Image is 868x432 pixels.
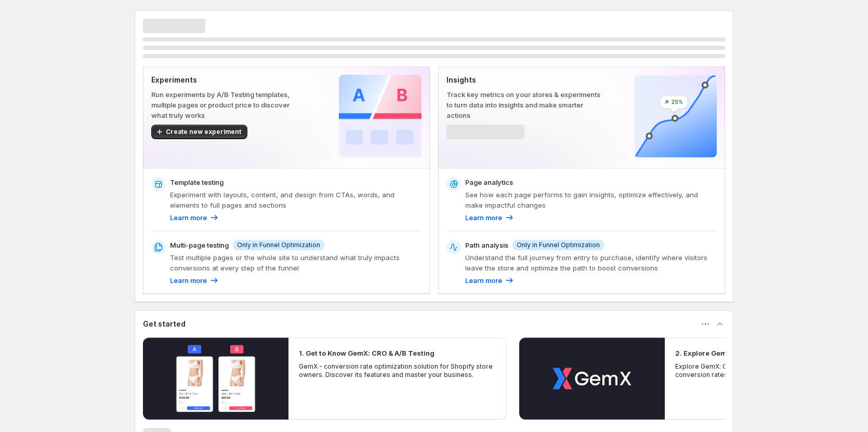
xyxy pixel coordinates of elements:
[465,212,515,223] a: Learn more
[465,240,508,250] p: Path analysis
[151,75,306,85] p: Experiments
[237,241,320,249] span: Only in Funnel Optimization
[170,212,207,223] p: Learn more
[675,348,836,358] h2: 2. Explore GemX: CRO & A/B Testing Use Cases
[446,75,601,85] p: Insights
[634,75,717,157] img: Insights
[299,362,496,379] p: GemX - conversion rate optimization solution for Shopify store owners. Discover its features and ...
[465,177,513,187] p: Page analytics
[170,212,219,223] a: Learn more
[465,275,515,286] a: Learn more
[465,252,717,273] p: Understand the full journey from entry to purchase, identify where visitors leave the store and o...
[170,275,207,286] p: Learn more
[143,337,288,420] button: Play video
[170,190,422,210] p: Experiment with layouts, content, and design from CTAs, words, and elements to full pages and sec...
[465,190,717,210] p: See how each page performs to gain insights, optimize effectively, and make impactful changes
[170,240,229,250] p: Multi-page testing
[465,212,502,223] p: Learn more
[170,177,223,187] p: Template testing
[519,337,665,420] button: Play video
[517,241,600,249] span: Only in Funnel Optimization
[170,275,219,286] a: Learn more
[143,319,186,329] h3: Get started
[446,89,601,120] p: Track key metrics on your stores & experiments to turn data into insights and make smarter actions
[299,348,435,358] h2: 1. Get to Know GemX: CRO & A/B Testing
[151,89,306,120] p: Run experiments by A/B Testing templates, multiple pages or product price to discover what truly ...
[339,75,422,157] img: Experiments
[170,252,422,273] p: Test multiple pages or the whole site to understand what truly impacts conversions at every step ...
[166,128,241,136] span: Create new experiment
[465,275,502,286] p: Learn more
[151,125,247,139] button: Create new experiment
